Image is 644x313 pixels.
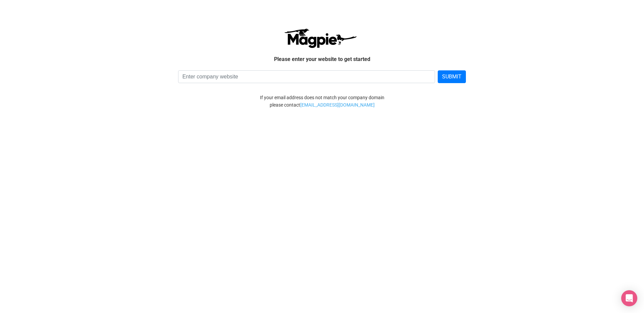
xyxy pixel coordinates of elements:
[129,101,515,109] div: please contact
[129,94,515,101] div: If your email address does not match your company domain
[134,55,510,64] p: Please enter your website to get started
[621,290,637,306] div: Open Intercom Messenger
[282,28,358,48] img: logo-ab69f6fb50320c5b225c76a69d11143b.png
[300,101,375,109] a: [EMAIL_ADDRESS][DOMAIN_NAME]
[178,70,435,83] input: Enter company website
[438,70,466,83] button: SUBMIT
